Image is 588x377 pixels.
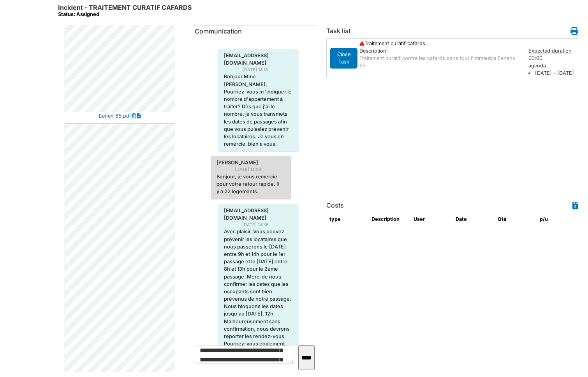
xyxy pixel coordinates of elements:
span: translation missing: en.communication.communication [195,27,242,35]
span: [DATE] 14:36 [242,222,275,228]
h6: Task list [326,27,350,35]
a: Close Task [330,53,357,62]
th: type [326,212,368,226]
div: Expected duration [528,47,577,55]
th: Description [368,212,410,226]
i: Work order [570,27,578,35]
h6: Costs [326,202,344,209]
span: [DATE] 14:18 [243,67,274,73]
span: translation missing: en.todo.action.close_task [337,51,350,65]
h6: Incident - TRAITEMENT CURATIF CAFARDS [58,4,192,18]
span: [EMAIL_ADDRESS][DOMAIN_NAME] [218,52,299,67]
div: Description: [359,47,520,55]
div: 00:00 [525,47,581,77]
th: Date [452,212,495,226]
p: Avec plaisir, Vous pouvez prévenir les locataires que nous passerons le [DATE] entre 9h et 14h po... [224,228,293,370]
span: [PERSON_NAME] [211,159,264,166]
a: Eenen 65.pdf [99,112,131,120]
th: User [410,212,452,226]
th: p/u [537,212,579,226]
div: agenda [528,62,577,69]
div: Traitement curatif cafards [356,40,524,47]
p: Bonjour Mme [PERSON_NAME], Pourriez-vous m 'indiquer le nombre d'appartement à traiter? Dès que j... [224,73,293,148]
p: Bonjour, je vous remercie pour votre retour rapide. Il y a 22 logements. [217,173,285,196]
th: Qté [495,212,537,226]
span: [DATE] 14:28 [235,166,267,173]
span: [EMAIL_ADDRESS][DOMAIN_NAME] [218,207,299,222]
p: Traitement curatif contre les cafards dans tout l'immeuble Eenens 65 [359,55,520,69]
li: [DATE] - [DATE] [528,69,577,77]
div: Status: Assigned [58,11,192,17]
